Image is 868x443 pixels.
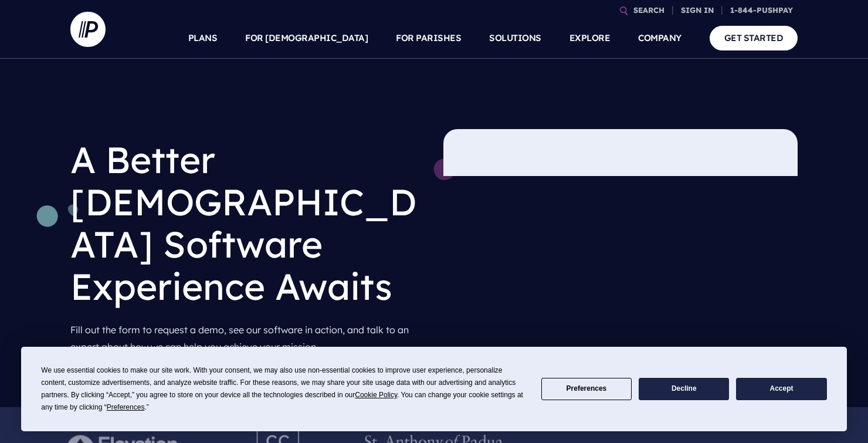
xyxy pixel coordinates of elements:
a: SOLUTIONS [489,18,541,59]
a: COMPANY [638,18,681,59]
button: Decline [639,378,729,401]
button: Accept [736,378,826,401]
a: PLANS [188,18,218,59]
button: Preferences [541,378,632,401]
a: FOR [DEMOGRAPHIC_DATA] [245,18,368,59]
h1: A Better [DEMOGRAPHIC_DATA] Software Experience Awaits [70,129,425,317]
a: GET STARTED [710,26,798,50]
div: Cookie Consent Prompt [21,347,847,431]
span: Cookie Policy [355,391,397,399]
a: FOR PARISHES [396,18,461,59]
div: We use essential cookies to make our site work. With your consent, we may also use non-essential ... [41,364,527,414]
a: EXPLORE [569,18,611,59]
p: Fill out the form to request a demo, see our software in action, and talk to an expert about how ... [70,317,425,360]
span: Preferences [107,403,145,411]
